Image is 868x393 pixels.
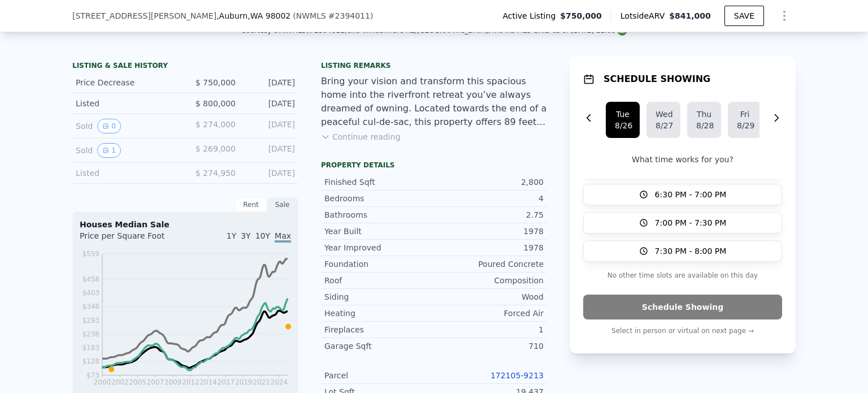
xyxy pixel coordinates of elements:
div: 8/27 [656,120,671,131]
tspan: $183 [82,344,99,352]
tspan: 2012 [182,378,199,386]
div: Bedrooms [324,193,434,204]
div: [DATE] [245,167,295,179]
div: Listing remarks [321,61,547,70]
span: $ 750,000 [196,78,236,87]
button: Fri8/29 [728,102,762,138]
span: $ 800,000 [196,99,236,108]
div: Wood [434,291,544,303]
div: 1 [434,324,544,335]
button: Tue8/26 [606,102,640,138]
span: # 2394011 [328,11,370,20]
tspan: 2014 [199,378,217,386]
div: Thu [696,109,712,120]
p: No other time slots are available on this day [583,269,782,282]
div: Bathrooms [324,209,434,221]
div: 1978 [434,242,544,253]
div: Garage Sqft [324,340,434,352]
span: $ 269,000 [196,144,236,153]
div: 4 [434,193,544,204]
tspan: $238 [82,330,99,338]
button: View historical data [97,143,121,158]
p: What time works for you? [583,154,782,165]
a: 172105-9213 [491,371,544,380]
button: 7:30 PM - 8:00 PM [583,240,782,262]
div: Bring your vision and transform this spacious home into the riverfront retreat you’ve always drea... [321,75,547,129]
div: Sold [76,119,176,133]
div: Fri [737,109,753,120]
div: Property details [321,161,547,170]
span: Max [275,231,291,243]
button: Continue reading [321,131,401,142]
div: Sale [267,197,298,212]
tspan: $458 [82,275,99,283]
div: 8/29 [737,120,753,131]
div: Foundation [324,258,434,270]
span: 1Y [227,231,236,240]
tspan: 2007 [147,378,164,386]
span: 3Y [241,231,250,240]
span: NWMLS [296,11,326,20]
button: Schedule Showing [583,295,782,319]
div: Sold [76,143,176,158]
tspan: 2002 [111,378,129,386]
tspan: 2017 [218,378,235,386]
div: Listed [76,167,176,179]
div: [DATE] [245,143,295,158]
button: Thu8/28 [687,102,721,138]
div: ( ) [293,10,373,21]
div: 710 [434,340,544,352]
span: 6:30 PM - 7:00 PM [655,189,727,200]
tspan: 2000 [94,378,111,386]
div: Rent [235,197,267,212]
tspan: $128 [82,357,99,365]
tspan: 2019 [235,378,253,386]
div: 1978 [434,226,544,237]
div: 8/28 [696,120,712,131]
div: Price per Square Foot [80,230,185,248]
tspan: $348 [82,303,99,310]
span: 7:30 PM - 8:00 PM [655,245,727,257]
div: Forced Air [434,308,544,319]
span: 10Y [255,231,270,240]
span: , WA 98002 [248,11,290,20]
tspan: $293 [82,317,99,325]
p: Select in person or virtual on next page → [583,324,782,338]
div: Poured Concrete [434,258,544,270]
button: SAVE [724,6,764,26]
tspan: 2024 [271,378,288,386]
button: Show Options [773,5,796,27]
div: Parcel [324,370,434,381]
div: 8/26 [615,120,631,131]
span: $841,000 [669,11,711,20]
span: , Auburn [216,10,290,21]
span: $ 274,950 [196,169,236,178]
div: Roof [324,275,434,286]
div: [DATE] [245,119,295,133]
div: 2,800 [434,176,544,188]
div: Siding [324,291,434,303]
div: [DATE] [245,98,295,109]
span: Lotside ARV [620,10,669,21]
div: Houses Median Sale [80,219,291,230]
tspan: $559 [82,250,99,258]
div: Year Improved [324,242,434,253]
tspan: 2005 [129,378,146,386]
div: Wed [656,109,671,120]
h1: SCHEDULE SHOWING [604,72,710,86]
tspan: 2021 [253,378,270,386]
span: $ 274,000 [196,120,236,129]
div: 2.75 [434,209,544,221]
div: Year Built [324,226,434,237]
div: Price Decrease [76,77,176,88]
span: $750,000 [560,10,602,21]
div: Heating [324,308,434,319]
div: Fireplaces [324,324,434,335]
button: 6:30 PM - 7:00 PM [583,184,782,205]
span: Active Listing [502,10,560,21]
button: 7:00 PM - 7:30 PM [583,212,782,234]
button: Wed8/27 [646,102,680,138]
span: 7:00 PM - 7:30 PM [655,217,727,228]
div: Listed [76,98,176,109]
span: [STREET_ADDRESS][PERSON_NAME] [72,10,216,21]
